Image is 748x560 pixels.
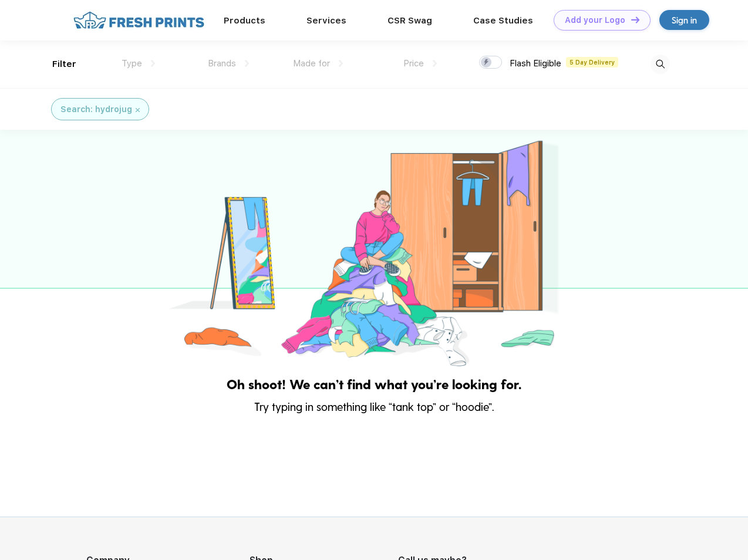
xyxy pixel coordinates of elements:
[651,55,670,74] img: desktop_search.svg
[565,15,625,25] div: Add your Logo
[122,58,142,69] span: Type
[566,57,618,68] span: 5 Day Delivery
[224,15,265,26] a: Products
[631,16,639,23] img: DT
[208,58,236,69] span: Brands
[433,60,437,67] img: dropdown.png
[293,58,330,69] span: Made for
[659,10,709,30] a: Sign in
[403,58,424,69] span: Price
[60,103,132,116] div: Search: hydrojug
[52,58,76,71] div: Filter
[151,60,155,67] img: dropdown.png
[70,10,208,31] img: fo%20logo%202.webp
[672,14,697,27] div: Sign in
[245,60,249,67] img: dropdown.png
[510,58,561,69] span: Flash Eligible
[339,60,343,67] img: dropdown.png
[136,108,140,112] img: filter_cancel.svg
